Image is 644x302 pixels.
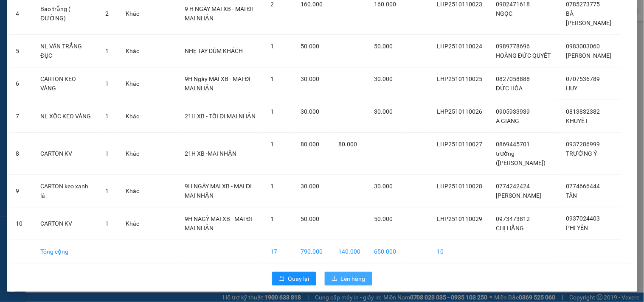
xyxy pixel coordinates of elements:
[270,1,274,8] span: 2
[301,183,319,190] span: 30.000
[81,8,101,17] span: Nhận:
[341,274,366,283] span: Lên hàng
[185,6,253,22] span: 9 H NGÀY MAI XB - MAI ĐI MAI NHẬN
[496,52,551,59] span: HOÀNG ĐỨC QUYẾT
[119,35,146,67] td: Khác
[566,150,597,157] span: TRƯỜNG Ý
[496,141,530,148] span: 0869445701
[81,28,139,38] div: PHI YẾN
[301,1,323,8] span: 160.000
[270,108,274,115] span: 1
[437,141,482,148] span: LHP2510110027
[566,75,600,82] span: 0707536789
[34,240,98,263] td: Tổng cộng
[119,175,146,207] td: Khác
[185,183,252,199] span: 9H NGÀY MAI XB - MAI ĐI MAI NHẬN
[496,75,530,82] span: 0827058888
[566,183,600,190] span: 0774666444
[80,57,92,66] span: CC :
[325,272,372,285] button: uploadLên hàng
[301,75,319,82] span: 30.000
[105,10,109,17] span: 2
[496,43,530,50] span: 0989778696
[566,141,600,148] span: 0937286999
[105,150,109,157] span: 1
[294,240,332,263] td: 790.000
[81,7,139,28] div: VP Bình Long
[270,43,274,50] span: 1
[566,117,588,124] span: KHUYẾT
[437,43,482,50] span: LHP2510110024
[496,183,530,190] span: 0774242424
[119,67,146,100] td: Khác
[374,75,393,82] span: 30.000
[272,272,316,285] button: rollbackQuay lại
[437,108,482,115] span: LHP2510110026
[496,85,523,92] span: ĐỨC HÒA
[105,187,109,194] span: 1
[566,1,600,8] span: 0785273775
[566,225,588,232] span: PHI YẾN
[9,35,34,67] td: 5
[566,192,577,199] span: TÂN
[105,48,109,54] span: 1
[301,215,319,222] span: 50.000
[34,100,98,133] td: NL XỐC KEO VÀNG
[374,215,393,222] span: 50.000
[105,80,109,87] span: 1
[9,133,34,175] td: 8
[332,276,337,282] span: upload
[301,108,319,115] span: 30.000
[185,113,256,120] span: 21H XB - TỐI ĐI MAI NHẬN
[185,75,250,92] span: 9H Ngày MAI XB - MAI ĐI MAI NHẬN
[9,67,34,100] td: 6
[119,207,146,240] td: Khác
[566,215,600,222] span: 0937024403
[566,108,600,115] span: 0813832382
[338,141,357,148] span: 80.000
[374,183,393,190] span: 30.000
[7,8,20,17] span: Gửi:
[9,175,34,207] td: 9
[9,100,34,133] td: 7
[270,75,274,82] span: 1
[374,1,396,8] span: 160.000
[9,207,34,240] td: 10
[119,100,146,133] td: Khác
[185,150,236,157] span: 21H XB -MAI NHẬN
[80,55,140,67] div: 50.000
[367,240,403,263] td: 650.000
[496,1,530,8] span: 0902471618
[496,215,530,222] span: 0973473812
[496,225,524,232] span: CHỊ HẰNG
[7,7,75,28] div: VP [PERSON_NAME]
[7,28,75,38] div: CHỊ HẰNG
[34,207,98,240] td: CARTON KV
[301,43,319,50] span: 50.000
[496,10,512,17] span: NGỌC
[374,43,393,50] span: 50.000
[105,113,109,120] span: 1
[437,1,482,8] span: LHP2510110023
[270,183,274,190] span: 1
[105,220,109,227] span: 1
[566,52,612,59] span: [PERSON_NAME]
[270,141,274,148] span: 1
[496,117,519,124] span: A GIANG
[374,108,393,115] span: 30.000
[566,85,578,92] span: HUY
[566,10,612,26] span: BÀ [PERSON_NAME]
[437,75,482,82] span: LHP2510110025
[34,67,98,100] td: CARTON KEO VÀNG
[185,48,243,54] span: NHẸ TAY DÙM KHÁCH
[566,43,600,50] span: 0983003060
[301,141,319,148] span: 80.000
[496,108,530,115] span: 0905933939
[496,192,541,199] span: [PERSON_NAME]
[332,240,367,263] td: 140.000
[34,35,98,67] td: NL VẤN TRẮNG ĐỤC
[288,274,309,283] span: Quay lại
[264,240,294,263] td: 17
[437,183,482,190] span: LHP2510110028
[279,276,285,282] span: rollback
